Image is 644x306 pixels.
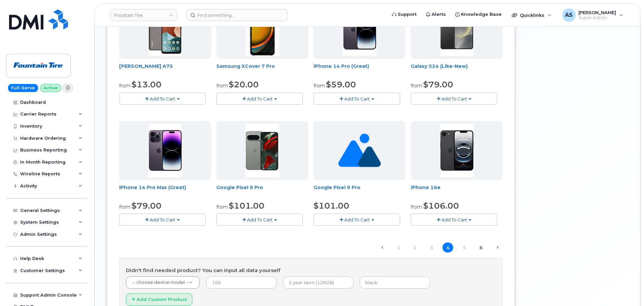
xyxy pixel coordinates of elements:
[409,243,420,253] a: 2
[216,63,275,69] a: Samsung XCover 7 Pro
[411,214,497,225] button: Add To Cart
[314,184,405,198] div: Google Pixel 9 Pro
[126,276,200,289] a: -- choose device model --
[148,124,182,177] img: LAIP14PM128PU.jpg
[411,83,422,89] small: from
[314,63,369,69] a: iPhone 14 Pro (Great)
[216,204,228,210] small: from
[344,217,370,222] span: Add To Cart
[565,11,573,19] span: AS
[411,63,468,69] a: Galaxy S24 (Like-New)
[216,83,228,89] small: from
[423,201,459,211] span: $106.00
[411,184,440,190] a: iPhone 16e
[216,184,263,190] a: Google Pixel 9 Pro
[119,204,131,210] small: from
[119,184,186,190] a: iPhone 14 Pro Max (Great)
[440,124,474,177] img: LAIP16E128BK.jpg
[578,10,616,15] span: [PERSON_NAME]
[283,276,353,289] input: 2 year term (128GB)
[343,2,377,56] img: LAIP14P128PU.jpg
[423,80,453,89] span: $79.00
[387,8,421,21] a: Support
[441,96,467,101] span: Add To Cart
[520,12,544,18] span: Quicklinks
[314,214,400,225] button: Add To Cart
[206,276,277,289] input: 100
[398,11,417,18] span: Support
[314,93,400,104] button: Add To Cart
[216,184,308,198] div: Google Pixel 9 Pro
[216,93,303,104] button: Add To Cart
[326,80,356,89] span: $59.00
[377,243,387,252] a: ← Previous
[150,217,175,222] span: Add To Cart
[360,276,430,289] input: black
[126,268,496,273] h4: Didn't find needed product? You can input all data yourself
[442,243,453,253] span: 4
[132,80,162,89] span: $13.00
[314,63,405,76] div: iPhone 14 Pro (Great)
[148,2,182,56] img: LNUBA75BK.jpg
[314,201,349,211] span: $101.00
[132,201,162,211] span: $79.00
[216,63,308,76] div: Samsung XCover 7 Pro
[411,184,503,198] div: iPhone 16e
[314,83,325,89] small: from
[150,96,175,101] span: Add To Cart
[558,8,628,22] div: Alexander Strull
[229,201,264,211] span: $101.00
[126,293,192,306] button: Add Custom Product
[314,184,360,190] a: Google Pixel 9 Pro
[186,9,288,21] input: Find something...
[119,93,206,104] button: Add To Cart
[421,8,451,21] a: Alerts
[426,243,437,253] a: 3
[411,204,422,210] small: from
[119,63,173,69] a: [PERSON_NAME] A75
[411,93,497,104] button: Add To Cart
[229,80,259,89] span: $20.00
[615,277,639,301] iframe: Messenger Launcher
[119,214,206,225] button: Add To Cart
[247,217,273,222] span: Add To Cart
[441,217,467,222] span: Add To Cart
[459,243,470,253] a: 5
[461,11,502,18] span: Knowledge Base
[393,243,404,253] a: 1
[411,63,503,76] div: Galaxy S24 (Like-New)
[475,243,486,253] a: 6
[578,15,616,20] span: Super Admin
[110,9,177,21] a: Fountain Tire
[119,63,211,76] div: Nubia A75
[119,184,211,198] div: iPhone 14 Pro Max (Great)
[432,11,446,18] span: Alerts
[246,2,279,56] img: SSGXCOVER7PRO.jpg
[119,83,131,89] small: from
[132,280,189,285] span: -- choose device model --
[247,96,273,101] span: Add To Cart
[451,8,506,21] a: Knowledge Base
[338,121,381,180] img: no_image_found-2caef05468ed5679b831cfe6fc140e25e0c280774317ffc20a367ab7fd17291e.png
[216,214,303,225] button: Add To Cart
[440,2,474,56] img: LSSGS24128BK.jpg
[344,96,370,101] span: Add To Cart
[492,243,503,252] a: Next →
[246,124,279,177] img: LGGPXL9P128GY.jpg
[507,8,556,22] div: Quicklinks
